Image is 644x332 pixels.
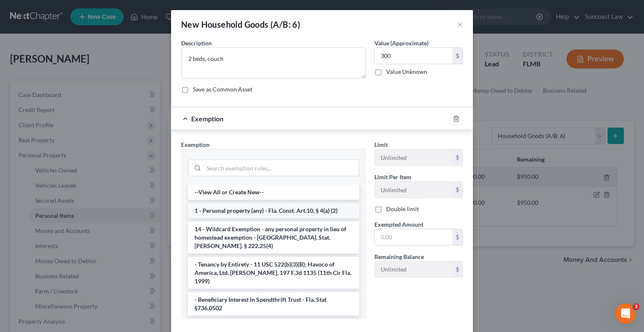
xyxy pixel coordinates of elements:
[375,48,452,64] input: 0.00
[375,182,452,198] input: --
[374,39,428,47] label: Value (Approximate)
[204,160,359,176] input: Search exemption rules...
[374,221,423,228] span: Exempted Amount
[386,68,427,76] label: Value Unknown
[181,39,212,47] span: Description
[375,229,452,245] input: 0.00
[452,149,462,165] div: $
[188,257,359,289] li: - Tenancy by Entirety - 11 USC 522(b)(3)(B); Havoco of America, Ltd. [PERSON_NAME], 197 F.3d 1135...
[452,261,462,277] div: $
[615,303,636,324] iframe: Intercom live chat
[375,261,452,277] input: --
[193,85,252,94] label: Save as Common Asset
[386,205,419,213] label: Double limit
[633,303,639,310] span: 3
[188,203,359,218] li: 1 - Personal property (any) - Fla. Const. Art.10, § 4(a) (2)
[452,48,462,64] div: $
[374,252,424,261] label: Remaining Balance
[452,229,462,245] div: $
[188,222,359,254] li: 14 - Wildcard Exemption - any personal property in lieu of homestead exemption - [GEOGRAPHIC_DATA...
[188,292,359,316] li: - Beneficiary Interest in Spendthrift Trust - Fla. Stat §736.0502
[181,141,210,148] span: Exemption
[374,173,411,181] label: Limit Per Item
[452,182,462,198] div: $
[188,185,359,200] li: --View All or Create New--
[457,19,463,29] button: ×
[375,149,452,165] input: --
[374,141,388,148] span: Limit
[191,115,223,123] span: Exemption
[181,18,300,30] div: New Household Goods (A/B: 6)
